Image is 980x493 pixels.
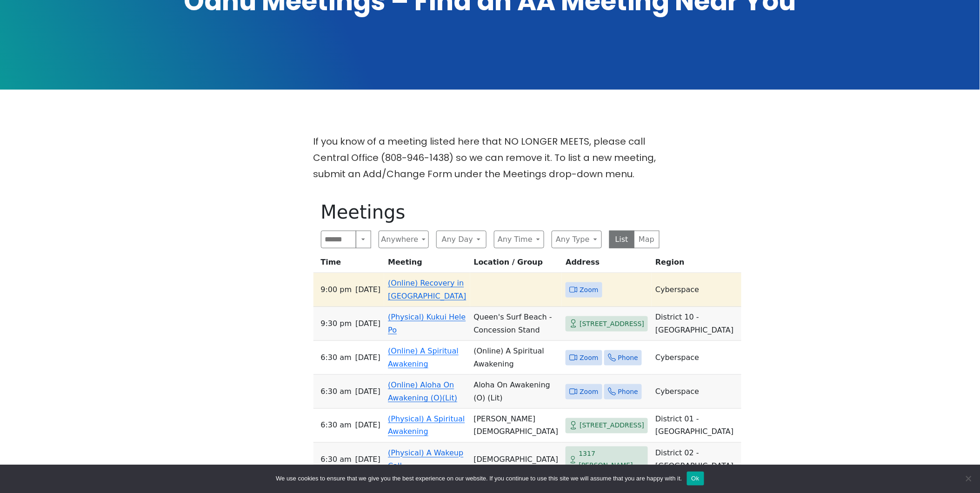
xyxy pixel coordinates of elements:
a: (Physical) A Spiritual Awakening [388,414,465,436]
button: Any Type [552,231,602,248]
span: [STREET_ADDRESS] [580,318,644,330]
td: District 01 - [GEOGRAPHIC_DATA] [652,409,741,443]
button: Any Time [494,231,544,248]
span: [DATE] [355,283,380,296]
td: [DEMOGRAPHIC_DATA] [470,443,562,477]
td: (Online) A Spiritual Awakening [470,341,562,375]
th: Address [562,256,652,273]
span: No [964,474,973,483]
td: Queen's Surf Beach - Concession Stand [470,307,562,341]
td: District 02 - [GEOGRAPHIC_DATA] [652,443,741,477]
button: Ok [687,472,704,486]
h1: Meetings [321,201,660,223]
td: Cyberspace [652,375,741,409]
input: Search [321,231,357,248]
button: Any Day [436,231,487,248]
span: 6:30 AM [321,453,352,466]
p: If you know of a meeting listed here that NO LONGER MEETS, please call Central Office (808-946-14... [313,133,667,182]
span: [DATE] [355,419,380,432]
th: Meeting [384,256,470,273]
span: 6:30 AM [321,385,352,398]
th: Location / Group [470,256,562,273]
a: (Online) A Spiritual Awakening [388,346,459,368]
span: Zoom [580,284,598,296]
a: (Online) Aloha On Awakening (O)(Lit) [388,380,457,402]
td: [PERSON_NAME][DEMOGRAPHIC_DATA] [470,409,562,443]
span: [DATE] [355,351,380,364]
span: 9:30 PM [321,317,352,330]
td: District 10 - [GEOGRAPHIC_DATA] [652,307,741,341]
td: Cyberspace [652,341,741,375]
span: 9:00 PM [321,283,352,296]
span: Zoom [580,352,598,364]
span: 6:30 AM [321,419,352,432]
span: 1317 [PERSON_NAME] [579,448,645,471]
button: Anywhere [379,231,429,248]
a: (Physical) Kukui Hele Po [388,313,466,334]
td: Aloha On Awakening (O) (Lit) [470,375,562,409]
span: Phone [618,352,638,364]
button: Map [634,231,660,248]
a: (Online) Recovery in [GEOGRAPHIC_DATA] [388,279,466,300]
th: Time [313,256,385,273]
span: We use cookies to ensure that we give you the best experience on our website. If you continue to ... [276,474,682,483]
span: Zoom [580,386,598,398]
button: Search [356,231,371,248]
span: [STREET_ADDRESS] [580,420,644,432]
td: Cyberspace [652,273,741,307]
button: List [609,231,635,248]
span: [DATE] [355,385,380,398]
span: 6:30 AM [321,351,352,364]
span: [DATE] [355,317,380,330]
span: [DATE] [355,453,380,466]
span: Phone [618,386,638,398]
a: (Physical) A Wakeup Call [388,449,463,471]
th: Region [652,256,741,273]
